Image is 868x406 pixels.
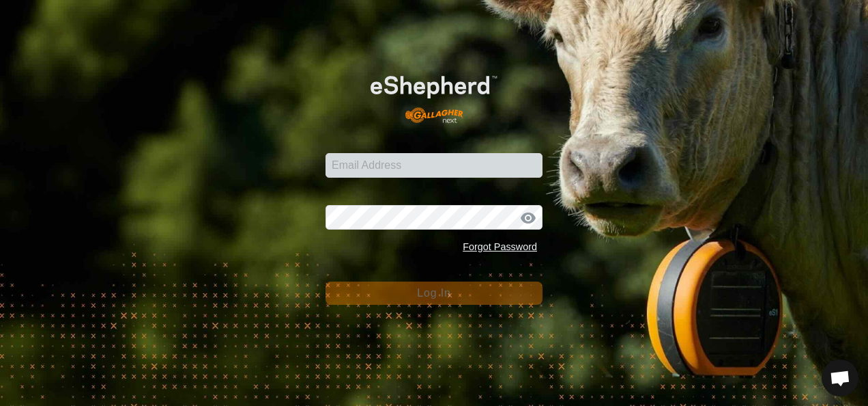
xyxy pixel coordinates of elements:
a: Forgot Password [463,241,537,252]
img: E-shepherd Logo [347,57,521,131]
div: Open chat [822,360,858,396]
span: Log In [417,287,450,299]
input: Email Address [325,153,542,178]
button: Log In [325,282,542,305]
